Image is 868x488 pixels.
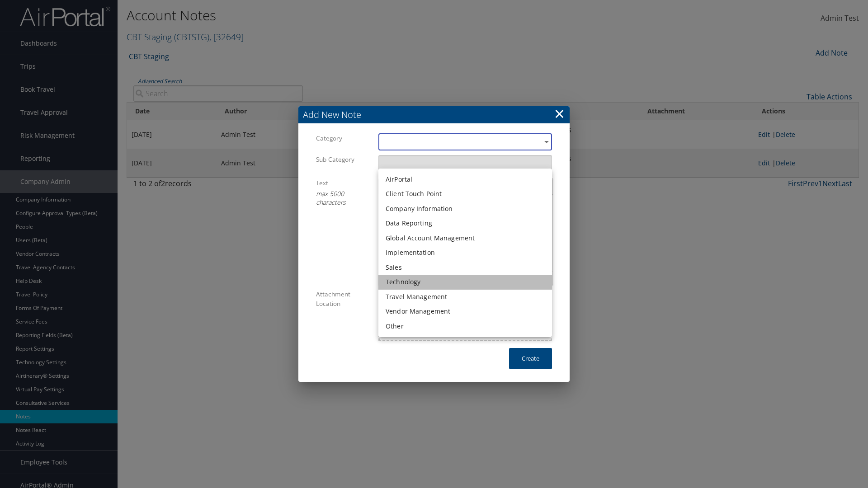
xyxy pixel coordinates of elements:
[378,216,552,231] li: Data Reporting
[378,304,552,319] li: Vendor Management
[378,319,552,334] li: Other
[378,202,552,216] li: Company Information
[378,231,552,246] li: Global Account Management
[378,260,552,275] li: Sales
[378,245,552,260] li: Implementation
[378,172,552,187] li: AirPortal
[378,290,552,305] li: Travel Management
[378,187,552,202] li: Client Touch Point
[378,275,552,290] li: Technology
